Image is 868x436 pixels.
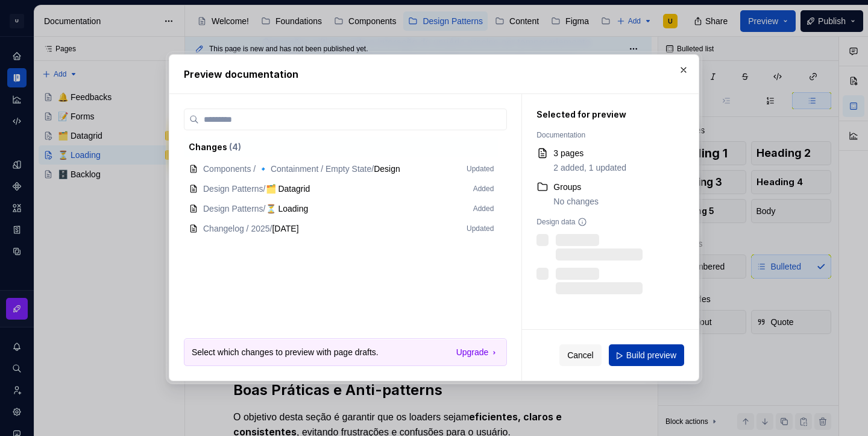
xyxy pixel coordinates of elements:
[456,347,500,359] a: Upgrade
[192,347,379,359] p: Select which changes to preview with page drafts.
[536,130,678,140] div: Documentation
[567,350,594,362] span: Cancel
[553,181,599,193] div: Groups
[553,147,626,159] div: 3 pages
[559,345,602,367] button: Cancel
[229,142,241,152] span: ( 4 )
[184,67,684,81] h2: Preview documentation
[536,217,678,227] div: Design data
[553,162,626,174] div: 2 added, 1 updated
[626,350,676,362] span: Build preview
[609,345,684,367] button: Build preview
[189,141,494,153] div: Changes
[553,195,599,207] div: No changes
[536,109,678,121] div: Selected for preview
